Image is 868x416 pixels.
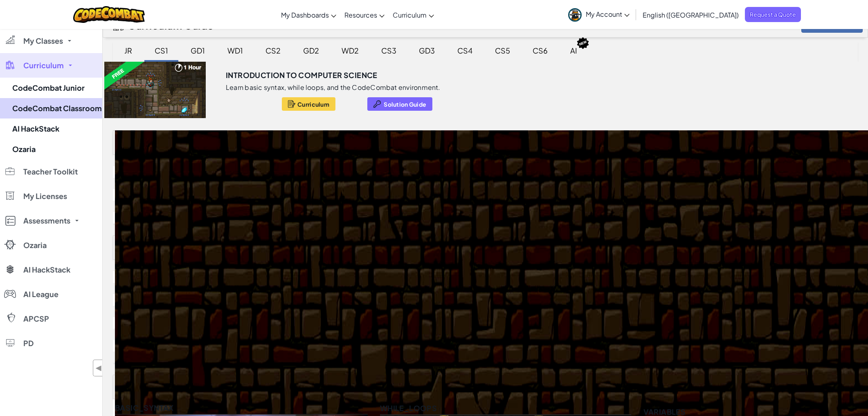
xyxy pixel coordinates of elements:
[115,403,174,412] span: basic_syntax
[23,192,67,200] span: My Licenses
[277,4,340,26] a: My Dashboards
[23,37,63,45] span: My Classes
[564,2,634,27] a: My Account
[380,403,437,413] span: while_loops
[639,4,743,26] a: English ([GEOGRAPHIC_DATA])
[568,8,582,22] img: avatar
[257,41,289,60] div: CS2
[23,62,64,69] span: Curriculum
[95,362,102,374] span: ◀
[389,4,438,26] a: Curriculum
[333,41,367,60] div: WD2
[576,37,589,49] img: IconNew.svg
[113,340,668,351] a: Level: Dangerous Steps Use strings to defeat [PERSON_NAME]. Show Code Logo See Code
[367,97,432,111] button: Solution Guide
[73,6,145,23] img: CodeCombat logo
[23,168,78,175] span: Teacher Toolkit
[393,11,427,19] span: Curriculum
[113,306,668,317] a: Level: True Names Learn an enemy's true name to defeat it. Show Code Logo See Code
[113,283,668,294] a: Practice Level: Forgetful Gemsmith There are gems scattered all over the dungeons in [GEOGRAPHIC_...
[226,83,441,92] p: Learn basic syntax, while loops, and the CodeCombat environment.
[643,11,739,19] span: English ([GEOGRAPHIC_DATA])
[384,101,426,107] span: Solution Guide
[113,178,668,189] a: Level: Shadow Guard Evade the charging ogre to grab the gems and get to the other side safely. Wa...
[182,41,213,60] div: GD1
[113,201,668,212] a: Practice Level: Crawlways of Kithgard Two hallways, one solution. Timing is of the essence. Show ...
[373,41,405,60] div: CS3
[219,41,251,60] div: WD1
[113,189,668,201] a: Practice Level: Kounter Kithwise Keep out of sight of the ogre patrol. Show Code Logo See Code
[282,97,335,111] button: Curriculum
[128,20,214,31] h2: Curriculum Guide
[113,155,668,166] a: Level: Dungeons of Kithgard Grab the gem and escape the dungeon—but don’t run into anything else....
[745,7,801,22] a: Request a Quote
[113,351,668,363] a: Level: Sleep Hour Use all of your programming prowess to puzzle past peril! Show Code Logo See Code
[113,329,668,340] a: Practice Level: The Raised Sword Learn to equip yourself for combat. Show Code Logo See Code
[295,41,327,60] div: GD2
[23,217,70,224] span: Assessments
[487,41,518,60] div: CS5
[297,101,329,107] span: Curriculum
[586,10,630,18] span: My Account
[344,11,377,19] span: Resources
[116,41,140,60] div: JR
[23,291,58,298] span: AI League
[113,317,668,329] a: Practice Level: Favorable Odds Two ogres bar your passage out of the dungeon. Show Code Logo See ...
[449,41,481,60] div: CS4
[113,212,668,224] a: Level: Careful Steps Basic movement commands. Show Code Logo See Code
[281,11,329,19] span: My Dashboards
[23,266,70,273] span: AI HackStack
[113,294,668,306] a: Level: Long Steps Using movement commands with arguments. Show Code Logo See Code
[562,41,585,60] div: AI
[146,41,176,60] div: CS1
[340,4,389,26] a: Resources
[226,69,378,81] h3: Introduction to Computer Science
[113,260,668,271] a: Level: Enemy Mine Tread carefully. Danger is afoot! Show Code Logo See Code
[411,41,443,60] div: GD3
[524,41,556,60] div: CS6
[23,242,47,249] span: Ozaria
[113,166,668,178] a: Level: Gems in the Deep Quickly collect the gems; you will need them. Show Code Logo See Code
[113,271,668,283] a: Practice Level: Illusory Interruption Distract the guards, then escape. Show Code Logo See Code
